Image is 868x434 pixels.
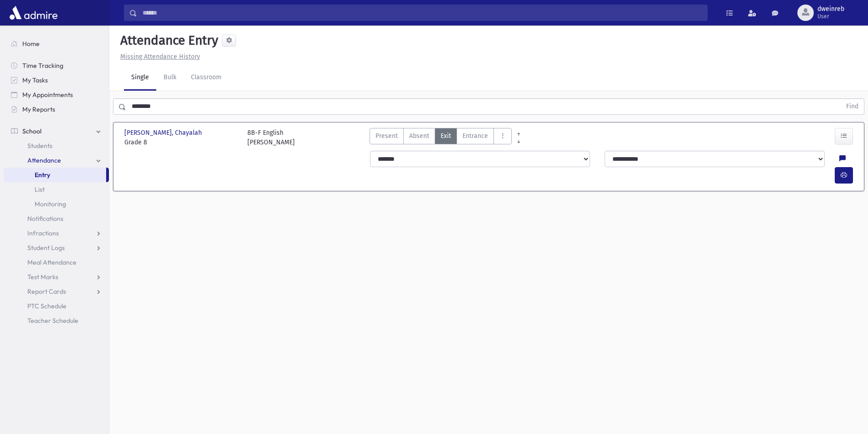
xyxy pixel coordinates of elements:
[27,258,77,266] span: Meal Attendance
[4,284,109,299] a: Report Cards
[375,131,398,141] span: Present
[4,240,109,255] a: Student Logs
[247,128,295,147] div: 8B-F English [PERSON_NAME]
[4,153,109,168] a: Attendance
[4,226,109,240] a: Infractions
[27,214,63,223] span: Notifications
[7,4,60,22] img: AdmirePro
[124,138,238,147] span: Grade 8
[817,5,844,13] span: dweinreb
[817,13,844,20] span: User
[4,73,109,87] a: My Tasks
[841,99,864,114] button: Find
[35,171,50,179] span: Entry
[4,182,109,197] a: List
[117,53,200,61] a: Missing Attendance History
[27,229,59,237] span: Infractions
[124,128,204,138] span: [PERSON_NAME], Chayalah
[22,127,41,135] span: School
[27,244,65,252] span: Student Logs
[35,185,45,194] span: List
[137,5,707,21] input: Search
[4,255,109,270] a: Meal Attendance
[27,156,61,164] span: Attendance
[4,299,109,313] a: PTC Schedule
[4,197,109,211] a: Monitoring
[120,53,200,61] u: Missing Attendance History
[4,102,109,117] a: My Reports
[22,61,63,70] span: Time Tracking
[27,317,78,325] span: Teacher Schedule
[27,273,58,281] span: Test Marks
[35,200,66,208] span: Monitoring
[156,65,184,91] a: Bulk
[22,40,40,48] span: Home
[27,142,52,150] span: Students
[4,87,109,102] a: My Appointments
[184,65,229,91] a: Classroom
[22,91,73,99] span: My Appointments
[4,313,109,328] a: Teacher Schedule
[4,58,109,73] a: Time Tracking
[370,128,512,147] div: AttTypes
[462,131,488,141] span: Entrance
[117,33,218,48] h5: Attendance Entry
[22,105,55,113] span: My Reports
[4,211,109,226] a: Notifications
[4,124,109,138] a: School
[4,36,109,51] a: Home
[441,131,451,141] span: Exit
[22,76,48,84] span: My Tasks
[124,65,156,91] a: Single
[27,287,66,296] span: Report Cards
[409,131,429,141] span: Absent
[27,302,67,310] span: PTC Schedule
[4,168,106,182] a: Entry
[4,138,109,153] a: Students
[4,270,109,284] a: Test Marks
